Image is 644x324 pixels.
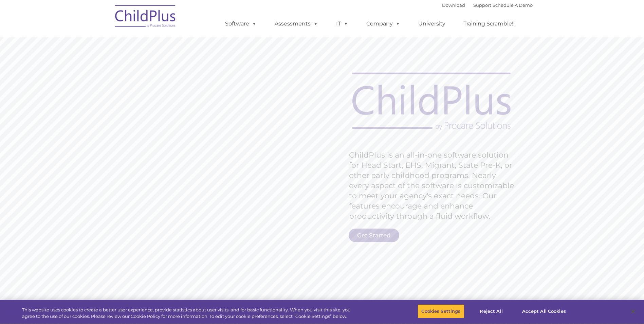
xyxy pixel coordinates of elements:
[22,307,354,320] div: This website uses cookies to create a better user experience, provide statistics about user visit...
[470,304,513,319] button: Reject All
[329,17,355,31] a: IT
[493,2,533,8] a: Schedule A Demo
[360,17,407,31] a: Company
[349,229,399,242] a: Get Started
[442,2,465,8] a: Download
[411,17,452,31] a: University
[457,17,521,31] a: Training Scramble!!
[218,17,263,31] a: Software
[418,304,464,319] button: Cookies Settings
[442,2,533,8] font: |
[518,304,570,319] button: Accept All Cookies
[112,0,180,34] img: ChildPlus by Procare Solutions
[626,304,641,319] button: Close
[268,17,325,31] a: Assessments
[473,2,491,8] a: Support
[349,150,517,221] rs-layer: ChildPlus is an all-in-one software solution for Head Start, EHS, Migrant, State Pre-K, or other ...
